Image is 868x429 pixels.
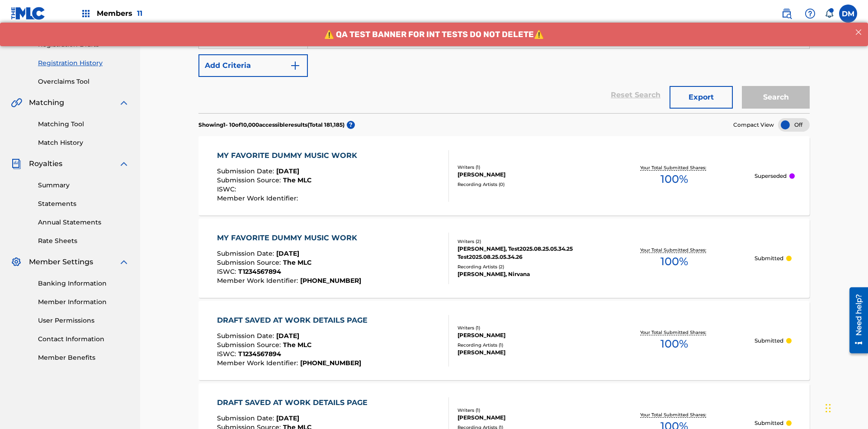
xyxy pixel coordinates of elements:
span: ISWC : [217,267,238,276]
a: Annual Statements [38,218,129,227]
p: Showing 1 - 10 of 10,000 accessible results (Total 181,185 ) [198,121,344,129]
span: [DATE] [276,332,299,340]
div: User Menu [839,5,857,23]
span: ISWC : [217,185,238,193]
img: search [781,8,792,19]
p: Your Total Submitted Shares: [640,329,708,336]
div: Help [801,5,819,23]
div: [PERSON_NAME] [458,171,594,179]
span: Royalties [29,158,62,169]
p: Submitted [755,337,783,345]
span: Submission Date : [217,414,276,422]
a: DRAFT SAVED AT WORK DETAILS PAGESubmission Date:[DATE]Submission Source:The MLCISWC:T1234567894Me... [198,301,810,380]
div: Recording Artists ( 0 ) [458,181,594,188]
span: Submission Date : [217,332,276,340]
a: Rate Sheets [38,236,129,246]
span: The MLC [283,341,311,349]
span: 100 % [660,336,688,352]
span: Members [97,8,142,19]
span: The MLC [283,258,311,267]
div: DRAFT SAVED AT WORK DETAILS PAGE [217,315,372,326]
button: Add Criteria [198,54,308,77]
span: Member Settings [29,257,93,267]
img: MLC Logo [11,7,46,20]
span: ISWC : [217,350,238,358]
div: [PERSON_NAME], Test2025.08.25.05.34.25 Test2025.08.25.05.34.26 [458,245,594,261]
div: Notifications [825,9,834,18]
span: Submission Date : [217,249,276,257]
a: Member Benefits [38,353,129,362]
a: Public Search [778,5,796,23]
img: Top Rightsholders [80,8,91,19]
p: Your Total Submitted Shares: [640,164,708,171]
div: [PERSON_NAME] [458,414,594,422]
span: Compact View [733,121,774,129]
div: Recording Artists ( 2 ) [458,263,594,270]
form: Search Form [198,26,810,113]
a: Statements [38,199,129,209]
span: ? [347,121,355,129]
div: [PERSON_NAME] [458,348,594,357]
span: Member Work Identifier : [217,194,300,202]
img: expand [118,257,129,267]
span: Submission Source : [217,176,283,184]
span: ⚠️ QA TEST BANNER FOR INT TESTS DO NOT DELETE⚠️ [324,7,544,17]
span: [DATE] [276,167,299,175]
span: Member Work Identifier : [217,359,300,367]
a: Overclaims Tool [38,77,129,86]
span: Submission Source : [217,341,283,349]
img: expand [118,97,129,108]
p: Your Total Submitted Shares: [640,411,708,418]
div: DRAFT SAVED AT WORK DETAILS PAGE [217,397,372,408]
img: expand [118,158,129,169]
div: Writers ( 1 ) [458,324,594,331]
button: Export [670,86,733,109]
span: [DATE] [276,414,299,422]
div: Writers ( 1 ) [458,407,594,414]
span: Matching [29,97,64,108]
span: [PHONE_NUMBER] [300,276,361,285]
span: Member Work Identifier : [217,276,300,285]
img: 9d2ae6d4665cec9f34b9.svg [290,60,301,71]
div: [PERSON_NAME], Nirvana [458,270,594,278]
span: The MLC [283,176,311,184]
img: Royalties [11,158,22,169]
a: Banking Information [38,279,129,288]
a: Match History [38,138,129,148]
iframe: Resource Center [843,284,868,358]
p: Your Total Submitted Shares: [640,247,708,253]
a: Contact Information [38,334,129,344]
a: User Permissions [38,316,129,325]
p: Submitted [755,254,783,262]
div: [PERSON_NAME] [458,331,594,339]
img: Member Settings [11,257,22,267]
a: Matching Tool [38,119,129,129]
div: Drag [826,395,831,422]
span: 100 % [660,253,688,270]
a: Summary [38,181,129,190]
iframe: Chat Widget [823,386,868,429]
div: MY FAVORITE DUMMY MUSIC WORK [217,150,362,161]
a: Member Information [38,297,129,307]
span: Submission Source : [217,258,283,267]
span: [DATE] [276,249,299,257]
span: T1234567894 [238,267,281,276]
a: MY FAVORITE DUMMY MUSIC WORKSubmission Date:[DATE]Submission Source:The MLCISWC:T1234567894Member... [198,219,810,298]
div: Writers ( 2 ) [458,238,594,245]
div: MY FAVORITE DUMMY MUSIC WORK [217,233,362,243]
img: Matching [11,97,22,108]
span: T1234567894 [238,350,281,358]
span: [PHONE_NUMBER] [300,359,361,367]
span: Submission Date : [217,167,276,175]
div: Recording Artists ( 1 ) [458,342,594,348]
a: Registration History [38,58,129,68]
div: Writers ( 1 ) [458,164,594,171]
p: Superseded [755,172,787,180]
img: help [805,8,816,19]
span: 11 [137,9,142,18]
a: MY FAVORITE DUMMY MUSIC WORKSubmission Date:[DATE]Submission Source:The MLCISWC:Member Work Ident... [198,136,810,215]
p: Submitted [755,419,783,427]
